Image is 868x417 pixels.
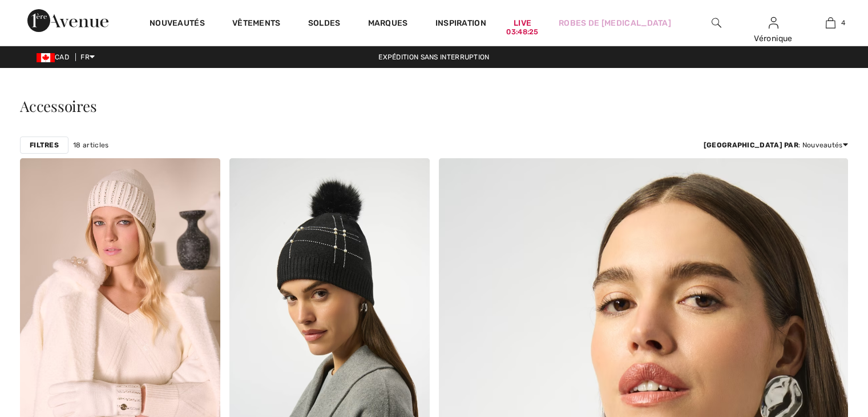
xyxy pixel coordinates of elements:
[841,18,845,28] span: 4
[37,53,55,62] img: Canadian Dollar
[308,18,341,30] a: Soldes
[73,140,108,150] span: 18 articles
[704,140,848,150] div: : Nouveautés
[30,140,59,150] strong: Filtres
[712,16,721,30] img: recherche
[27,9,108,32] img: 1ère Avenue
[514,17,531,29] a: Live03:48:25
[232,18,281,30] a: Vêtements
[37,53,74,61] span: CAD
[769,17,778,28] a: Se connecter
[704,141,798,149] strong: [GEOGRAPHIC_DATA] par
[80,53,95,61] span: FR
[368,18,408,30] a: Marques
[826,16,835,30] img: Mon panier
[769,16,778,30] img: Mes infos
[802,16,858,30] a: 4
[150,18,205,30] a: Nouveautés
[559,17,671,29] a: Robes de [MEDICAL_DATA]
[20,96,97,116] span: Accessoires
[435,18,486,30] span: Inspiration
[506,27,538,38] div: 03:48:25
[745,33,801,45] div: Véronique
